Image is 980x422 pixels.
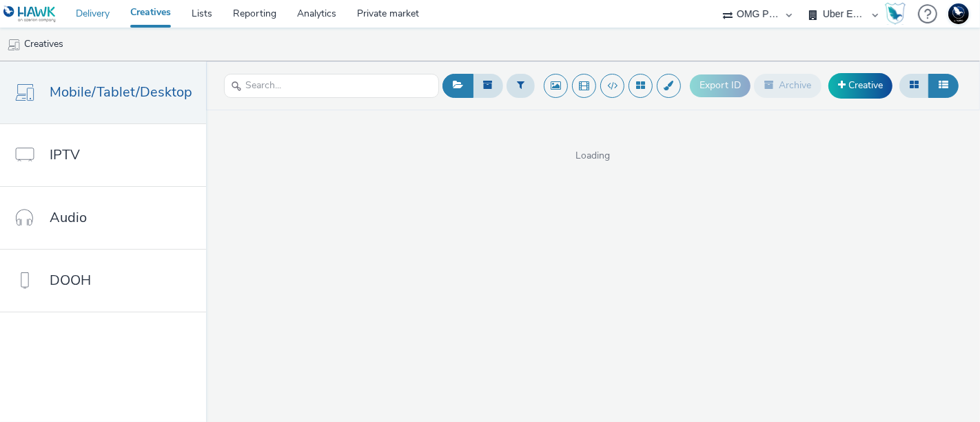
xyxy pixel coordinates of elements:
img: mobile [7,38,21,52]
img: Hawk Academy [885,3,906,25]
span: Loading [206,149,980,163]
span: IPTV [50,145,80,165]
a: Hawk Academy [885,3,911,25]
button: Archive [754,74,821,97]
span: Audio [50,208,87,228]
a: Creative [828,73,892,98]
input: Search... [224,74,439,98]
img: undefined Logo [3,6,57,23]
button: Grid [899,74,929,97]
span: DOOH [50,270,91,290]
button: Export ID [690,74,751,97]
button: Table [928,74,959,97]
span: Mobile/Tablet/Desktop [50,82,192,102]
img: Support Hawk [948,3,969,24]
